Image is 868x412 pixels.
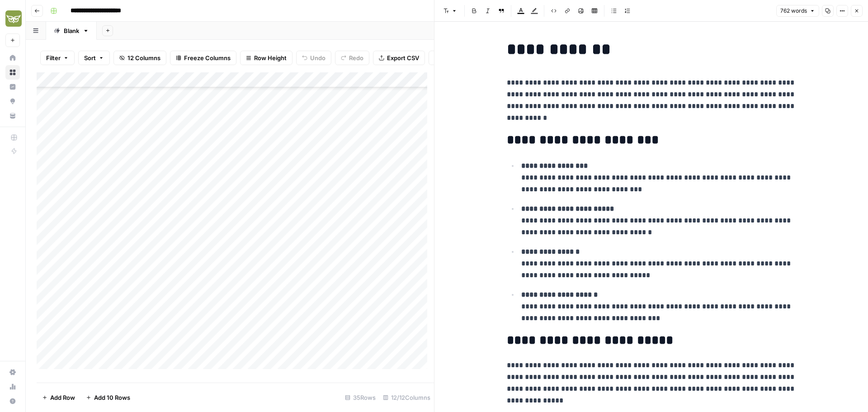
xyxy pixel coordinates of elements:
div: 12/12 Columns [379,390,434,405]
span: 762 words [780,7,807,15]
button: Add 10 Rows [80,390,136,405]
button: Row Height [240,51,292,65]
span: Add Row [50,393,75,402]
img: Evergreen Media Logo [5,10,22,27]
div: 35 Rows [341,390,379,405]
a: Insights [5,80,20,94]
span: Redo [349,53,363,62]
button: Workspace: Evergreen Media [5,7,20,30]
button: Help + Support [5,394,20,408]
span: 12 Columns [127,53,160,62]
a: Blank [46,22,97,40]
a: Settings [5,365,20,379]
span: Sort [84,53,96,62]
button: Sort [78,51,110,65]
span: Row Height [254,53,287,62]
button: 762 words [776,5,819,17]
a: Your Data [5,109,20,123]
span: Export CSV [387,53,419,62]
span: Add 10 Rows [94,393,130,402]
span: Filter [46,53,61,62]
button: Add Row [37,390,80,405]
a: Browse [5,65,20,80]
span: Undo [310,53,325,62]
div: Blank [64,26,79,35]
a: Opportunities [5,94,20,109]
button: Filter [40,51,75,65]
button: 12 Columns [113,51,166,65]
span: Freeze Columns [184,53,231,62]
a: Usage [5,379,20,394]
button: Undo [296,51,331,65]
button: Export CSV [373,51,425,65]
a: Home [5,51,20,65]
button: Redo [335,51,369,65]
button: Freeze Columns [170,51,236,65]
